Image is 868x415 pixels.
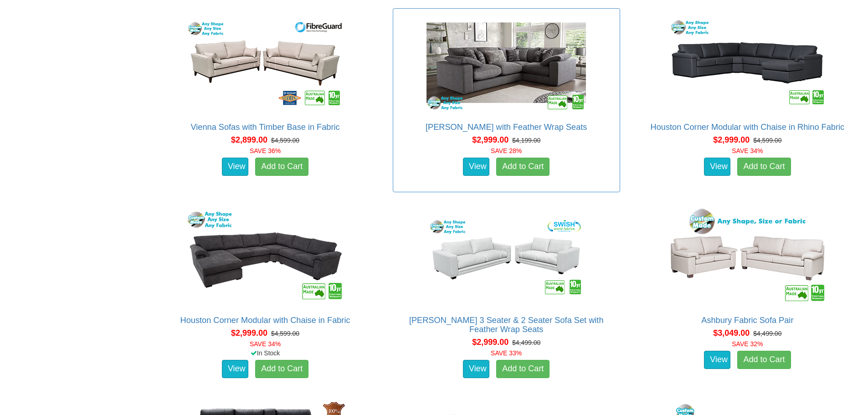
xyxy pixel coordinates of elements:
[512,137,540,144] del: $4,199.00
[463,158,489,176] a: View
[409,316,604,334] a: [PERSON_NAME] 3 Seater & 2 Seater Sofa Set with Feather Wrap Seats
[231,328,267,338] span: $2,999.00
[732,147,763,154] font: SAVE 34%
[255,158,308,176] a: Add to Cart
[180,316,350,325] a: Houston Corner Modular with Chaise in Fabric
[491,349,522,357] font: SAVE 33%
[231,135,267,144] span: $2,899.00
[704,158,730,176] a: View
[737,158,791,176] a: Add to Cart
[472,135,508,144] span: $2,999.00
[463,360,489,378] a: View
[250,340,281,348] font: SAVE 34%
[426,123,587,132] a: [PERSON_NAME] with Feather Wrap Seats
[713,135,750,144] span: $2,999.00
[704,351,730,369] a: View
[255,360,308,378] a: Add to Cart
[701,316,793,325] a: Ashbury Fabric Sofa Pair
[472,338,508,347] span: $2,999.00
[271,137,299,144] del: $4,599.00
[190,123,339,132] a: Vienna Sofas with Timber Base in Fabric
[737,351,791,369] a: Add to Cart
[183,206,347,307] img: Houston Corner Modular with Chaise in Fabric
[149,348,380,358] div: In Stock
[651,123,845,132] a: Houston Corner Modular with Chaise in Rhino Fabric
[496,360,550,378] a: Add to Cart
[665,206,829,307] img: Ashbury Fabric Sofa Pair
[222,360,248,378] a: View
[496,158,550,176] a: Add to Cart
[424,206,588,307] img: Erika 3 Seater & 2 Seater Sofa Set with Feather Wrap Seats
[424,13,588,113] img: Erika Corner with Feather Wrap Seats
[753,330,781,337] del: $4,499.00
[713,328,750,338] span: $3,049.00
[665,13,829,113] img: Houston Corner Modular with Chaise in Rhino Fabric
[222,158,248,176] a: View
[491,147,522,154] font: SAVE 28%
[250,147,281,154] font: SAVE 36%
[271,330,299,337] del: $4,599.00
[732,340,763,348] font: SAVE 32%
[183,13,347,113] img: Vienna Sofas with Timber Base in Fabric
[512,339,540,346] del: $4,499.00
[753,137,781,144] del: $4,599.00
